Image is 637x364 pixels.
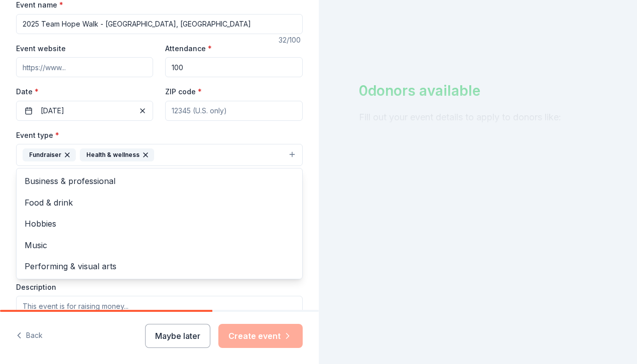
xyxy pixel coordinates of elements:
[25,260,294,273] span: Performing & visual arts
[25,217,294,230] span: Hobbies
[25,196,294,209] span: Food & drink
[16,144,303,166] button: FundraiserHealth & wellness
[23,148,76,161] div: Fundraiser
[25,174,294,188] span: Business & professional
[80,148,154,161] div: Health & wellness
[25,239,294,252] span: Music
[16,168,303,279] div: FundraiserHealth & wellness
